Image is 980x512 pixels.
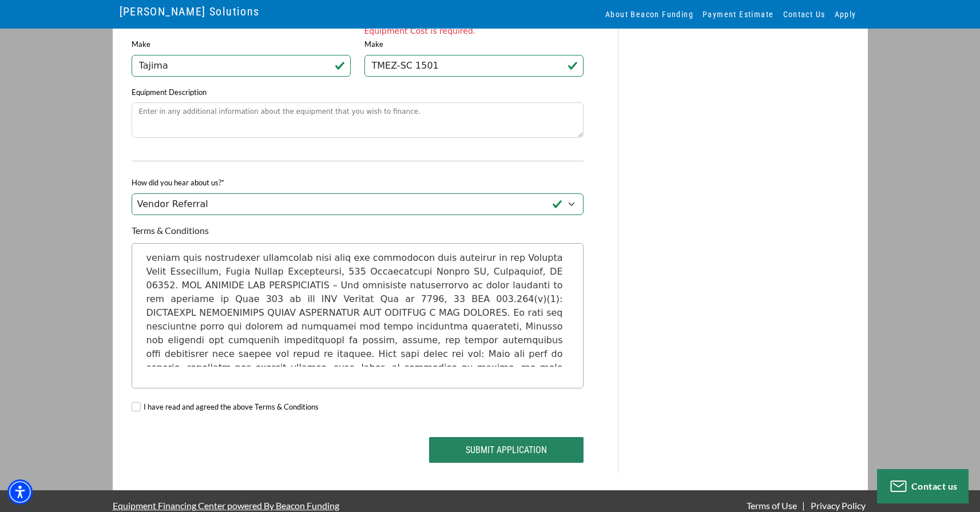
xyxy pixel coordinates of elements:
a: Terms of Use - open in a new tab [744,500,799,511]
label: Equipment Description [132,87,207,98]
label: How did you hear about us?* [132,177,224,189]
div: Accessibility Menu [7,479,33,505]
button: Submit Application [429,437,584,463]
label: Make [364,39,383,50]
iframe: reCAPTCHA [132,428,279,466]
a: [PERSON_NAME] Solutions [120,2,260,21]
label: I have read and agreed the above Terms & Conditions [144,402,319,413]
span: Contact us [911,481,958,491]
p: Terms & Conditions [132,224,584,237]
button: Contact us [877,469,969,503]
label: Make [132,39,150,50]
div: Equipment Cost is required. [364,25,584,37]
textarea: Text area [141,252,574,367]
a: Privacy Policy - open in a new tab [808,500,868,511]
span: | [802,500,805,511]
